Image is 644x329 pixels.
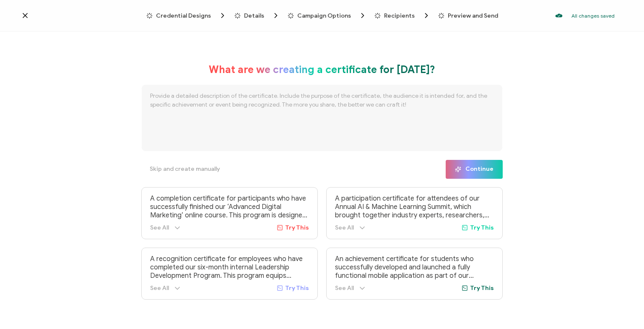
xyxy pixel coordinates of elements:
[244,13,264,19] span: Details
[146,11,227,20] span: Credential Designs
[438,13,498,19] span: Preview and Send
[150,255,309,280] p: A recognition certificate for employees who have completed our six-month internal Leadership Deve...
[297,13,351,19] span: Campaign Options
[335,285,354,292] span: See All
[335,255,494,280] p: An achievement certificate for students who successfully developed and launched a fully functiona...
[146,11,498,20] div: Breadcrumb
[335,224,354,231] span: See All
[448,13,498,19] span: Preview and Send
[455,166,493,172] span: Continue
[335,194,494,219] p: A participation certificate for attendees of our Annual AI & Machine Learning Summit, which broug...
[571,13,615,19] p: All changes saved
[150,285,169,292] span: See All
[156,13,211,19] span: Credential Designs
[384,13,415,19] span: Recipients
[470,285,494,292] span: Try This
[285,224,309,231] span: Try This
[150,194,309,219] p: A completion certificate for participants who have successfully finished our ‘Advanced Digital Ma...
[470,224,494,231] span: Try This
[288,11,367,20] span: Campaign Options
[150,166,220,172] span: Skip and create manually
[234,11,280,20] span: Details
[446,160,503,179] button: Continue
[150,224,169,231] span: See All
[374,11,431,20] span: Recipients
[602,289,644,329] iframe: Chat Widget
[285,285,309,292] span: Try This
[141,160,229,179] button: Skip and create manually
[209,63,435,76] h1: What are we creating a certificate for [DATE]?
